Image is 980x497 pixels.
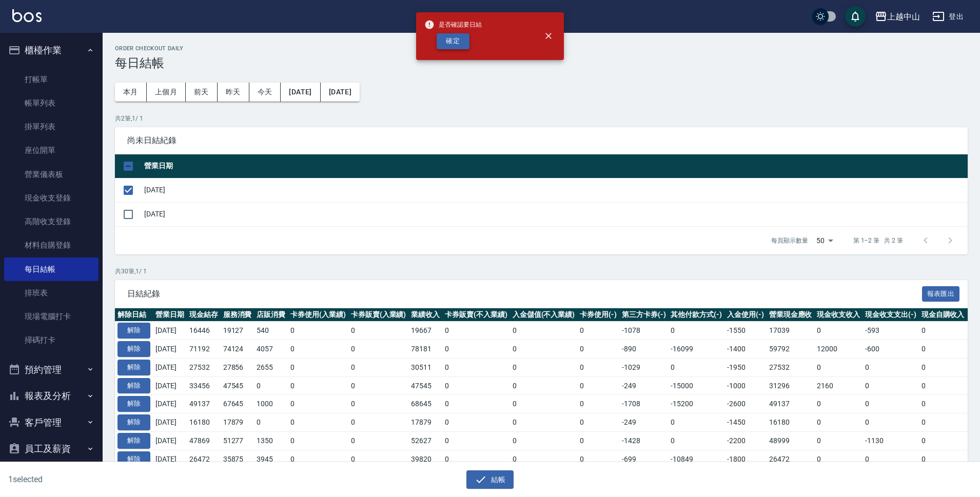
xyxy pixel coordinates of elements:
button: 客戶管理 [4,409,99,436]
td: -1428 [619,431,669,450]
td: 0 [814,431,863,450]
td: 2160 [814,376,863,395]
h2: Order checkout daily [115,45,968,52]
td: 0 [919,413,967,432]
button: 報表匯出 [922,286,960,302]
span: 日結紀錄 [127,289,922,299]
th: 入金儲值(不入業績) [510,308,578,322]
td: 0 [577,322,619,340]
td: 0 [288,413,348,432]
td: -249 [619,413,669,432]
h3: 每日結帳 [115,56,968,70]
td: 39820 [408,450,442,468]
button: 櫃檯作業 [4,37,99,64]
th: 營業日期 [142,154,968,178]
td: 0 [863,413,919,432]
button: 昨天 [218,83,249,102]
td: 78181 [408,340,442,359]
button: 本月 [115,83,147,102]
a: 掛單列表 [4,115,99,138]
p: 共 2 筆, 1 / 1 [115,114,968,123]
button: 上越中山 [871,6,924,27]
a: 現場電腦打卡 [4,305,99,328]
td: 19667 [408,322,442,340]
a: 座位開單 [4,138,99,162]
a: 營業儀表板 [4,163,99,186]
td: 0 [348,413,409,432]
td: 0 [863,395,919,413]
td: 0 [510,431,578,450]
td: 0 [254,413,288,432]
td: 26472 [187,450,221,468]
td: -1029 [619,358,669,376]
button: close [537,25,560,47]
td: 67645 [221,395,254,413]
td: 0 [510,358,578,376]
td: 0 [442,358,510,376]
td: 0 [442,450,510,468]
span: 尚未日結紀錄 [127,135,955,146]
div: 50 [812,227,837,254]
button: 解除 [117,378,150,394]
td: 1000 [254,395,288,413]
td: 0 [510,322,578,340]
th: 解除日結 [115,308,153,322]
a: 高階收支登錄 [4,210,99,233]
button: 員工及薪資 [4,435,99,462]
button: 解除 [117,341,150,357]
td: 51277 [221,431,254,450]
td: 0 [863,358,919,376]
td: 16180 [767,413,815,432]
td: -1400 [724,340,767,359]
td: 0 [814,413,863,432]
button: 結帳 [466,470,514,489]
td: 33456 [187,376,221,395]
td: -699 [619,450,669,468]
th: 卡券使用(-) [577,308,619,322]
button: 解除 [117,396,150,412]
td: 12000 [814,340,863,359]
td: 2655 [254,358,288,376]
button: 登出 [928,7,968,26]
td: 0 [510,340,578,359]
td: 0 [863,450,919,468]
th: 卡券使用(入業績) [288,308,348,322]
th: 卡券販賣(入業績) [348,308,409,322]
td: [DATE] [153,395,187,413]
td: -15200 [668,395,724,413]
button: 今天 [249,83,281,102]
button: 確定 [437,33,469,49]
th: 服務消費 [221,308,254,322]
button: [DATE] [321,83,360,102]
td: -1550 [724,322,767,340]
td: -15000 [668,376,724,395]
td: 47869 [187,431,221,450]
td: 0 [814,395,863,413]
button: 前天 [186,83,218,102]
td: 0 [668,413,724,432]
button: 預約管理 [4,356,99,383]
td: 0 [254,376,288,395]
td: 0 [288,395,348,413]
td: 0 [919,340,967,359]
button: 報表及分析 [4,383,99,409]
td: 0 [577,358,619,376]
td: [DATE] [153,413,187,432]
th: 業績收入 [408,308,442,322]
td: 0 [577,395,619,413]
th: 其他付款方式(-) [668,308,724,322]
td: 16446 [187,322,221,340]
td: 0 [288,322,348,340]
td: 17879 [408,413,442,432]
td: -1450 [724,413,767,432]
td: 49137 [187,395,221,413]
td: 0 [348,431,409,450]
td: [DATE] [153,358,187,376]
td: 0 [577,450,619,468]
td: 47545 [408,376,442,395]
td: 0 [348,450,409,468]
td: -593 [863,322,919,340]
a: 材料自購登錄 [4,233,99,257]
th: 現金結存 [187,308,221,322]
a: 報表匯出 [922,288,960,298]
